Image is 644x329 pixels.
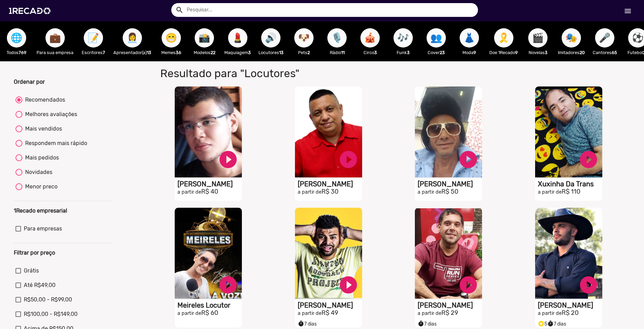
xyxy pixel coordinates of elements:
[298,180,362,188] h1: [PERSON_NAME]
[562,28,581,48] button: 🎭
[22,110,77,119] div: Melhores avaliações
[298,321,317,327] span: 7 dias
[473,50,476,55] b: 9
[24,310,78,318] span: R$100,00 - R$149,00
[176,50,181,55] b: 36
[364,28,376,48] span: 🎪
[458,149,479,170] a: play_circle_filled
[279,50,284,55] b: 13
[298,320,304,327] small: timer
[218,149,238,170] a: play_circle_filled
[84,28,103,48] button: 📝
[103,50,105,55] b: 7
[182,3,478,17] input: Pesquisar...
[624,7,632,15] mat-icon: Início
[14,79,45,85] b: Ordenar por
[538,180,602,188] h1: Xuxinha Da Trans
[538,189,562,195] small: a partir de
[538,319,544,327] i: Selo super talento
[298,188,362,196] h2: R$ 30
[7,28,26,48] button: 🌐
[298,28,310,48] span: 🐶
[295,208,362,299] video: S1RECADO vídeos dedicados para fãs e empresas
[415,86,482,177] video: S1RECADO vídeos dedicados para fãs e empresas
[228,28,247,48] button: 💄
[291,49,317,56] p: Pets
[24,296,72,304] span: R$50,00 - R$99,00
[565,28,577,48] span: 🎭
[177,180,242,188] h1: [PERSON_NAME]
[397,28,409,48] span: 🎶
[460,28,479,48] button: 👗
[374,50,377,55] b: 3
[195,28,214,48] button: 📸
[418,320,424,327] small: timer
[393,28,413,48] button: 🎶
[456,49,482,56] p: Moda
[22,183,58,191] div: Menor preco
[22,96,65,104] div: Recomendados
[11,28,22,48] span: 🌐
[489,49,518,56] p: Doe 1Recado
[418,310,441,316] small: a partir de
[258,49,284,56] p: Locutores
[307,50,310,55] b: 2
[22,154,59,162] div: Mais pedidos
[528,28,548,48] button: 🎬
[407,50,410,55] b: 3
[22,139,87,147] div: Respondem mais rápido
[440,50,445,55] b: 23
[418,188,482,196] h2: R$ 50
[418,301,482,309] h1: [PERSON_NAME]
[248,50,251,55] b: 3
[298,310,321,316] small: a partir de
[324,49,350,56] p: Rádio
[430,28,442,48] span: 👥
[538,320,544,327] small: stars
[341,50,345,55] b: 11
[37,49,73,56] p: Para sua empresa
[22,168,52,176] div: Novidades
[418,319,424,327] i: timer
[165,28,177,48] span: 😁
[295,86,362,177] video: S1RECADO vídeos dedicados para fãs e empresas
[632,28,644,48] span: ⚽
[24,267,39,275] span: Grátis
[191,49,217,56] p: Modelos
[538,309,602,317] h2: R$ 20
[538,301,602,309] h1: [PERSON_NAME]
[515,50,518,55] b: 9
[14,249,55,256] b: Filtrar por preço
[418,189,441,195] small: a partir de
[418,180,482,188] h1: [PERSON_NAME]
[494,28,513,48] button: 🎗️
[158,49,184,56] p: Memes
[22,125,62,133] div: Mais vendidos
[265,28,277,48] span: 🔊
[418,309,482,317] h2: R$ 29
[360,28,380,48] button: 🎪
[49,28,61,48] span: 💼
[24,281,55,289] span: Até R$49,00
[418,321,437,327] span: 7 dias
[218,275,238,295] a: play_circle_filled
[113,49,151,56] p: Apresentador(a)
[177,301,242,309] h1: Meireles Locutor
[415,208,482,299] video: S1RECADO vídeos dedicados para fãs e empresas
[14,207,67,214] b: 1Recado empresarial
[162,28,181,48] button: 😁
[547,320,554,327] small: timer
[126,28,138,48] span: 👩‍💼
[532,28,544,48] span: 🎬
[155,67,465,80] h1: Resultado para "Locutores"
[580,50,585,55] b: 20
[592,49,618,56] p: Cantores
[298,189,321,195] small: a partir de
[463,28,475,48] span: 👗
[357,49,383,56] p: Circo
[595,28,614,48] button: 🎤
[427,28,446,48] button: 👥
[535,208,602,299] video: S1RECADO vídeos dedicados para fãs e empresas
[599,28,611,48] span: 🎤
[177,188,242,196] h2: R$ 40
